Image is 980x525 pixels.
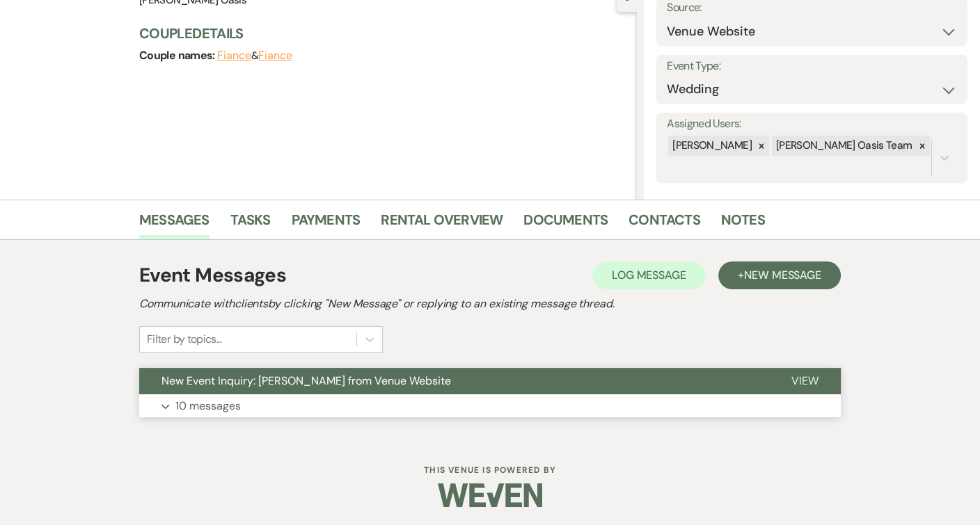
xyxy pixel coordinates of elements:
a: Notes [721,209,765,239]
button: Fiance [217,50,251,61]
a: Rental Overview [381,209,503,239]
button: 10 messages [139,394,841,418]
button: Fiance [258,50,292,61]
a: Documents [523,209,608,239]
a: Contacts [629,209,700,239]
label: Event Type: [667,56,957,76]
label: Assigned Users: [667,114,957,134]
div: [PERSON_NAME] [668,136,754,156]
button: Log Message [592,261,706,289]
div: [PERSON_NAME] Oasis Team [772,136,915,156]
button: +New Message [718,261,841,289]
span: Log Message [612,268,686,282]
button: New Event Inquiry: [PERSON_NAME] from Venue Website [139,368,769,394]
div: Filter by topics... [147,331,221,348]
img: Weven Logo [438,471,542,519]
a: Payments [292,209,361,239]
h3: Couple Details [139,24,623,43]
h2: Communicate with clients by clicking "New Message" or replying to an existing message thread. [139,296,841,312]
a: Tasks [230,209,271,239]
span: New Event Inquiry: [PERSON_NAME] from Venue Website [161,373,451,388]
span: Couple names: [139,48,217,63]
span: New Message [744,268,821,282]
p: 10 messages [175,397,241,415]
a: Messages [139,209,210,239]
span: View [791,373,819,388]
h1: Event Messages [139,261,286,290]
button: View [769,368,841,394]
span: & [217,49,292,63]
